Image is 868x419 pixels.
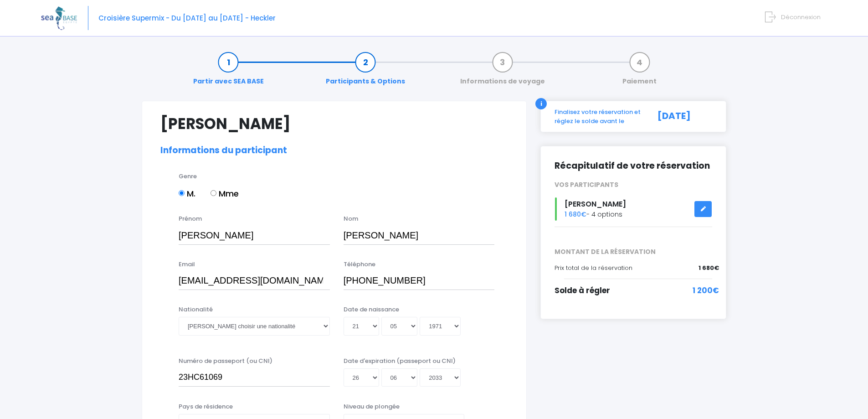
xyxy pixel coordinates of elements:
[344,260,375,269] label: Téléphone
[781,13,821,21] span: Déconnexion
[535,98,547,109] div: i
[555,160,712,171] h2: Récapitulatif de votre réservation
[548,108,647,125] div: Finalisez votre réservation et réglez le solde avant le
[565,210,586,219] span: 1 680€
[179,402,233,411] label: Pays de résidence
[189,57,268,86] a: Partir avec SEA BASE
[160,145,508,156] h2: Informations du participant
[344,305,399,314] label: Date de naissance
[548,197,719,221] div: - 4 options
[321,57,410,86] a: Participants & Options
[179,214,202,223] label: Prénom
[647,108,719,125] div: [DATE]
[211,190,216,196] input: Mme
[344,214,358,223] label: Nom
[344,402,400,411] label: Niveau de plongée
[179,305,213,314] label: Nationalité
[548,180,719,190] div: VOS PARTICIPANTS
[98,13,276,23] span: Croisière Supermix - Du [DATE] au [DATE] - Heckler
[555,264,632,272] span: Prix total de la réservation
[344,357,456,366] label: Date d'expiration (passeport ou CNI)
[456,57,550,86] a: Informations de voyage
[179,187,195,200] label: M.
[699,264,719,273] span: 1 680€
[555,285,610,296] span: Solde à régler
[160,115,508,133] h1: [PERSON_NAME]
[693,285,719,297] span: 1 200€
[179,190,185,196] input: M.
[618,57,661,86] a: Paiement
[179,357,272,366] label: Numéro de passeport (ou CNI)
[211,187,239,200] label: Mme
[179,260,195,269] label: Email
[179,172,197,181] label: Genre
[565,199,626,209] span: [PERSON_NAME]
[548,247,719,257] span: MONTANT DE LA RÉSERVATION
